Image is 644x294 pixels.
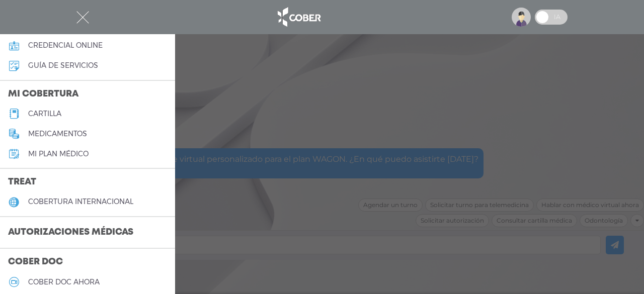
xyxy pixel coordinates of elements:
[28,278,100,286] h5: Cober doc ahora
[28,41,103,50] h5: credencial online
[272,5,325,29] img: logo_cober_home-white.png
[28,61,98,70] h5: guía de servicios
[512,8,531,27] img: profile-placeholder.svg
[76,11,89,24] img: Cober_menu-close-white.svg
[28,150,89,158] h5: Mi plan médico
[28,130,87,138] h5: medicamentos
[28,198,133,206] h5: cobertura internacional
[28,110,61,118] h5: cartilla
